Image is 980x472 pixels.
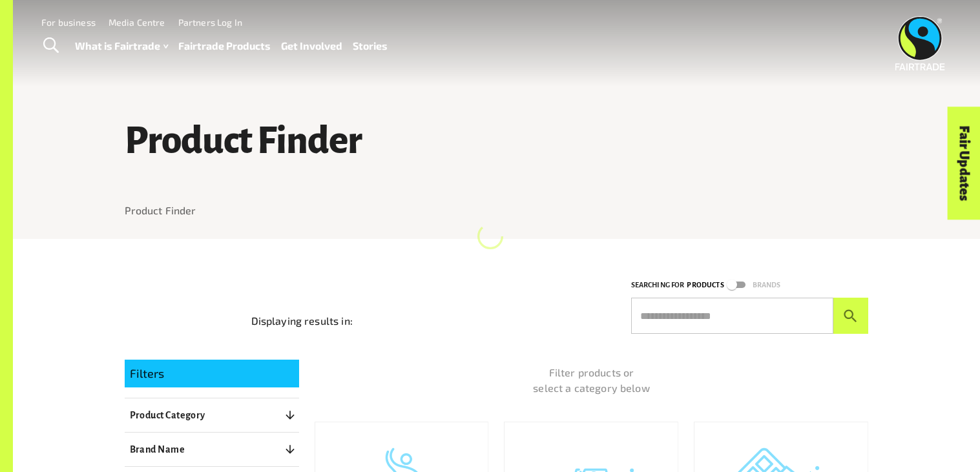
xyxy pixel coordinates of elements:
nav: breadcrumb [125,203,869,218]
p: Displaying results in: [251,313,353,329]
a: For business [41,17,96,28]
p: Filter products or select a category below [315,365,869,396]
a: Media Centre [109,17,165,28]
a: Get Involved [281,37,342,56]
p: Searching for [631,279,685,291]
h1: Product Finder [125,121,869,162]
button: Product Category [125,404,299,427]
p: Brands [753,279,781,291]
p: Product Category [130,407,205,423]
button: Brand Name [125,438,299,461]
a: Stories [353,37,388,56]
p: Brand Name [130,442,185,457]
img: Fairtrade Australia New Zealand logo [895,16,945,70]
p: Products [687,279,724,291]
a: Fairtrade Products [178,37,271,56]
a: Product Finder [125,204,196,216]
a: What is Fairtrade [75,37,168,56]
a: Partners Log In [178,17,242,28]
a: Toggle Search [35,30,67,62]
p: Filters [130,365,294,382]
